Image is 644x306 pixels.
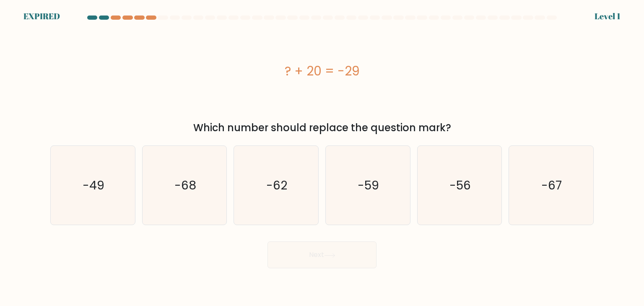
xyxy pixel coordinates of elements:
[595,10,621,23] div: Level 1
[23,10,60,23] div: EXPIRED
[267,177,288,194] text: -62
[174,177,196,194] text: -68
[83,177,104,194] text: -49
[449,177,471,194] text: -56
[55,120,589,135] div: Which number should replace the question mark?
[358,177,379,194] text: -59
[542,177,562,194] text: -67
[50,62,594,80] div: ? + 20 = -29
